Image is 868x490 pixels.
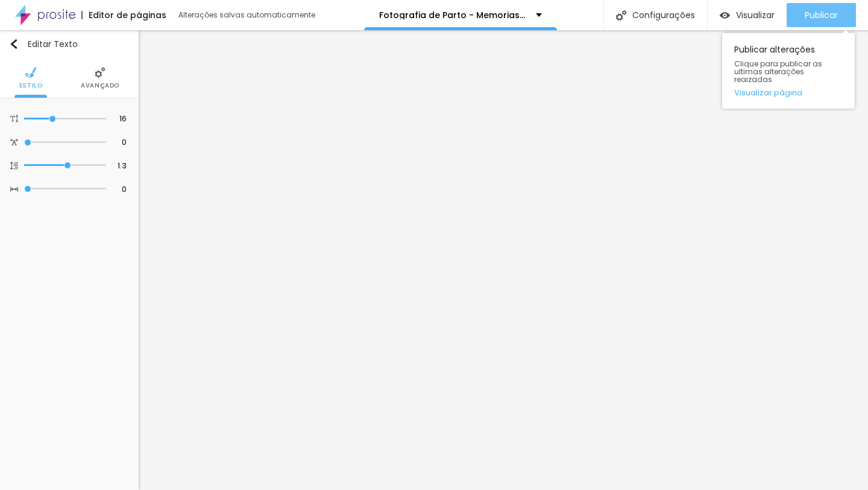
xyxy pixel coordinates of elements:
[708,3,787,27] button: Visualizar
[736,10,775,20] span: Visualizar
[9,39,78,49] div: Editar Texto
[178,11,317,19] div: Alterações salvas automaticamente
[10,138,18,146] img: Icone
[616,10,626,21] img: Icone
[10,185,18,193] img: Icone
[81,11,166,19] div: Editor de páginas
[95,67,105,78] img: Icone
[734,89,843,97] a: Visualizar página
[9,39,19,49] img: Icone
[805,10,838,20] span: Publicar
[720,10,730,21] img: view-1.svg
[25,67,36,78] img: Icone
[787,3,856,27] button: Publicar
[139,30,868,490] iframe: Editor
[379,11,527,19] p: Fotografia de Parto - Memorias do Nascer
[19,83,43,89] span: Estilo
[81,83,119,89] span: Avançado
[10,162,18,170] img: Icone
[722,33,855,109] div: Publicar alterações
[734,60,843,84] span: Clique para publicar as ultimas alterações reaizadas
[10,115,18,122] img: Icone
